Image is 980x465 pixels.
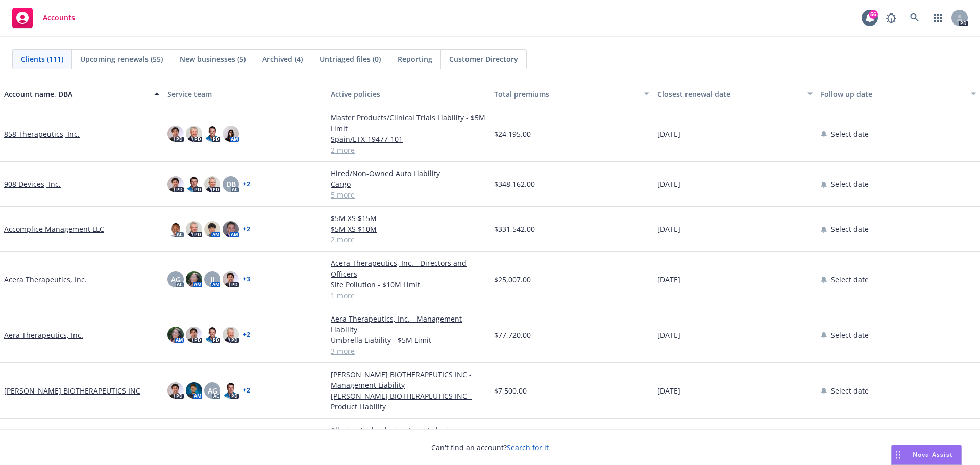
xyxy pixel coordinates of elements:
[243,226,250,232] a: + 2
[186,126,202,142] img: photo
[167,382,184,399] img: photo
[657,224,680,234] span: [DATE]
[167,221,184,237] img: photo
[331,313,486,335] a: Aera Therapeutics, Inc. - Management Liability
[208,385,217,396] span: AG
[657,89,801,100] div: Closest renewal date
[331,258,486,279] a: Acera Therapeutics, Inc. - Directors and Officers
[494,129,531,139] span: $24,195.00
[180,54,246,64] span: New businesses (5)
[327,82,490,106] button: Active policies
[8,4,79,32] a: Accounts
[331,390,486,412] a: [PERSON_NAME] BIOTHERAPEUTICS INC - Product Liability
[431,442,549,453] span: Can't find an account?
[507,443,549,452] a: Search for it
[171,274,181,285] span: AG
[4,89,148,100] div: Account name, DBA
[653,82,817,106] button: Closest renewal date
[186,176,202,192] img: photo
[163,82,327,106] button: Service team
[223,327,239,343] img: photo
[831,330,869,340] span: Select date
[494,89,638,100] div: Total premiums
[4,224,104,234] a: Accomplice Management LLC
[320,54,381,64] span: Untriaged files (0)
[243,276,250,282] a: + 3
[494,330,531,340] span: $77,720.00
[657,274,680,285] span: [DATE]
[892,445,904,464] div: Drag to move
[449,54,518,64] span: Customer Directory
[331,279,486,290] a: Site Pollution - $10M Limit
[331,346,486,356] a: 3 more
[331,234,486,245] a: 2 more
[831,129,869,139] span: Select date
[331,369,486,390] a: [PERSON_NAME] BIOTHERAPEUTICS INC - Management Liability
[657,330,680,340] span: [DATE]
[223,126,239,142] img: photo
[913,450,953,459] span: Nova Assist
[243,332,250,338] a: + 2
[657,129,680,139] span: [DATE]
[869,10,878,19] div: 56
[223,382,239,399] img: photo
[186,271,202,287] img: photo
[331,168,486,179] a: Hired/Non-Owned Auto Liability
[657,385,680,396] span: [DATE]
[904,8,925,28] a: Search
[204,221,220,237] img: photo
[167,126,184,142] img: photo
[331,290,486,301] a: 1 more
[494,179,535,189] span: $348,162.00
[186,382,202,399] img: photo
[331,425,486,446] a: Allurion Technologies, Inc. - Fiduciary Liability
[204,327,220,343] img: photo
[831,179,869,189] span: Select date
[204,126,220,142] img: photo
[80,54,163,64] span: Upcoming renewals (55)
[223,271,239,287] img: photo
[657,179,680,189] span: [DATE]
[4,129,80,139] a: 858 Therapeutics, Inc.
[43,14,75,22] span: Accounts
[494,224,535,234] span: $331,542.00
[204,176,220,192] img: photo
[494,385,527,396] span: $7,500.00
[928,8,948,28] a: Switch app
[223,221,239,237] img: photo
[817,82,980,106] button: Follow up date
[226,179,236,189] span: DB
[331,189,486,200] a: 5 more
[4,274,87,285] a: Acera Therapeutics, Inc.
[331,134,486,144] a: Spain/ETX-19477-101
[186,327,202,343] img: photo
[4,330,83,340] a: Aera Therapeutics, Inc.
[331,224,486,234] a: $5M XS $10M
[4,179,61,189] a: 908 Devices, Inc.
[243,387,250,394] a: + 2
[331,179,486,189] a: Cargo
[490,82,653,106] button: Total premiums
[167,176,184,192] img: photo
[186,221,202,237] img: photo
[831,224,869,234] span: Select date
[398,54,432,64] span: Reporting
[821,89,965,100] div: Follow up date
[243,181,250,187] a: + 2
[4,385,140,396] a: [PERSON_NAME] BIOTHERAPEUTICS INC
[831,385,869,396] span: Select date
[262,54,303,64] span: Archived (4)
[331,89,486,100] div: Active policies
[881,8,901,28] a: Report a Bug
[331,213,486,224] a: $5M XS $15M
[210,274,214,285] span: JJ
[167,89,323,100] div: Service team
[831,274,869,285] span: Select date
[891,445,962,465] button: Nova Assist
[21,54,63,64] span: Clients (111)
